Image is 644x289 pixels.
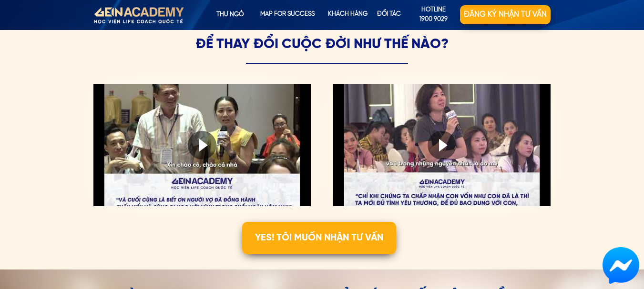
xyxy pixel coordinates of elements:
[201,5,259,24] p: Thư ngỏ
[129,11,515,55] h2: Hơn 200.000 khách hàng đã tìm ra những chìa khóa để thay đổi cuộc đời như thế nào?
[259,5,316,24] p: map for success
[407,5,460,25] p: hotline 1900 9029
[407,5,460,24] a: hotline1900 9029
[460,5,551,24] p: Đăng ký nhận tư vấn
[325,5,371,24] p: KHÁCH HÀNG
[242,222,397,254] p: YES! TÔI MUỐN NHẬN TƯ VẤN
[368,5,411,24] p: Đối tác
